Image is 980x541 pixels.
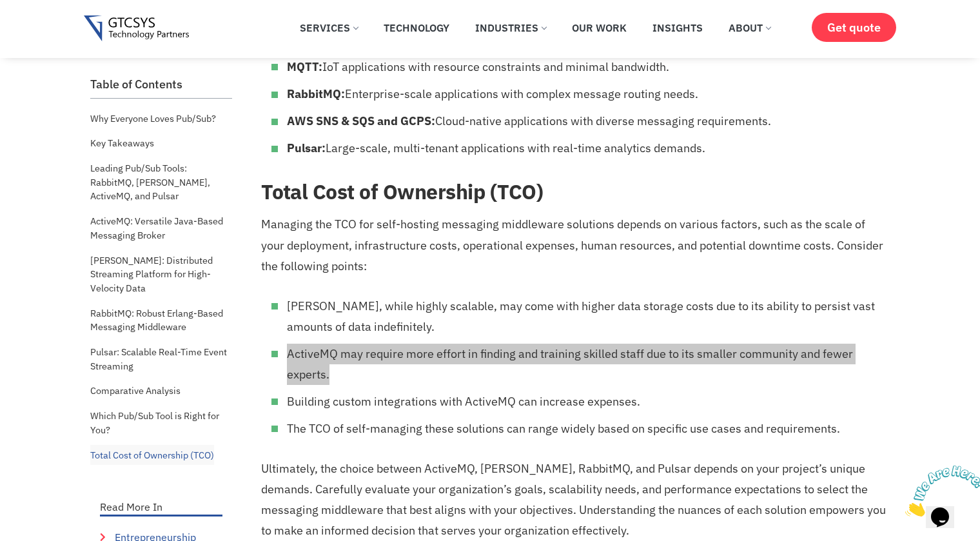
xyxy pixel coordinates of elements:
[900,460,980,522] iframe: chat widget
[100,502,222,512] p: Read More In
[261,178,543,205] strong: Total Cost of Ownership (TCO)
[287,138,887,159] li: Large-scale, multi-tenant applications with real-time analytics demands.
[827,21,881,34] span: Get quote
[90,406,232,440] a: Which Pub/Sub Tool is Right for You?
[812,13,896,42] a: Get quote
[374,14,459,42] a: Technology
[287,344,887,385] li: ActiveMQ may require more effort in finding and training skilled staff due to its smaller communi...
[261,458,887,541] p: Ultimately, the choice between ActiveMQ, [PERSON_NAME], RabbitMQ, and Pulsar depends on your proj...
[287,141,326,155] strong: Pulsar:
[90,380,181,401] a: Comparative Analysis
[90,445,214,466] a: Total Cost of Ownership (TCO)
[90,158,232,206] a: Leading Pub/Sub Tools: RabbitMQ, [PERSON_NAME], ActiveMQ, and Pulsar
[287,113,435,128] strong: AWS SNS & SQS and GCPS:
[5,5,85,56] img: Chat attention grabber
[287,418,887,439] li: The TCO of self-managing these solutions can range widely based on specific use cases and require...
[90,77,232,92] h2: Table of Contents
[287,111,887,132] li: Cloud-native applications with diverse messaging requirements.
[719,14,780,42] a: About
[287,59,322,74] strong: MQTT:
[261,214,887,276] p: Managing the TCO for self-hosting messaging middleware solutions depends on various factors, such...
[90,133,154,153] a: Key Takeaways
[287,57,887,77] li: IoT applications with resource constraints and minimal bandwidth.
[562,14,636,42] a: Our Work
[90,211,232,245] a: ActiveMQ: Versatile Java-Based Messaging Broker
[90,250,232,299] a: [PERSON_NAME]: Distributed Streaming Platform for High-Velocity Data
[90,108,216,129] a: Why Everyone Loves Pub/Sub?
[465,14,556,42] a: Industries
[287,296,887,337] li: [PERSON_NAME], while highly scalable, may come with higher data storage costs due to its ability ...
[84,15,189,42] img: Gtcsys logo
[287,84,887,104] li: Enterprise-scale applications with complex message routing needs.
[287,391,887,412] li: Building custom integrations with ActiveMQ can increase expenses.
[90,342,232,376] a: Pulsar: Scalable Real-Time Event Streaming
[290,14,367,42] a: Services
[90,303,232,337] a: RabbitMQ: Robust Erlang-Based Messaging Middleware
[287,86,345,101] strong: RabbitMQ:
[643,14,712,42] a: Insights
